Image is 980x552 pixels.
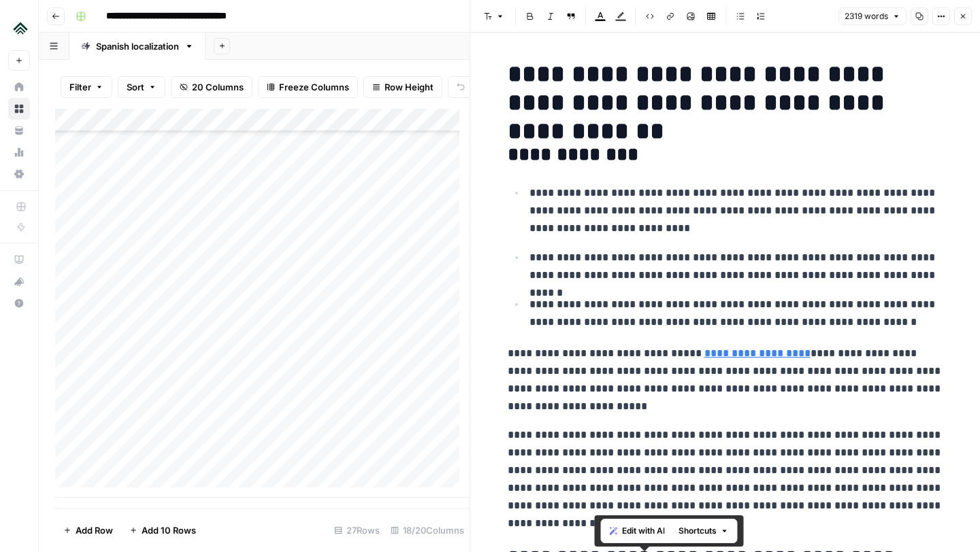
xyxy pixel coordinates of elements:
[258,76,358,98] button: Freeze Columns
[8,141,30,163] a: Usage
[192,80,244,94] span: 20 Columns
[96,39,179,53] div: Spanish localization
[121,519,204,541] button: Add 10 Rows
[160,80,216,89] div: Palabras clave
[61,76,112,98] button: Filter
[8,76,30,98] a: Home
[845,10,888,22] span: 2319 words
[622,525,665,537] span: Edit with AI
[69,80,91,94] span: Filter
[69,33,206,60] a: Spanish localization
[145,79,156,90] img: tab_keywords_by_traffic_grey.svg
[35,35,152,46] div: Dominio: [DOMAIN_NAME]
[8,271,30,292] button: What's new?
[8,249,30,271] a: AirOps Academy
[8,163,30,185] a: Settings
[363,76,442,98] button: Row Height
[673,522,734,540] button: Shortcuts
[56,79,67,90] img: tab_domain_overview_orange.svg
[8,292,30,314] button: Help + Support
[8,98,30,120] a: Browse
[679,525,717,537] span: Shortcuts
[22,22,33,33] img: logo_orange.svg
[8,11,30,45] button: Workspace: Uplisting
[127,80,144,94] span: Sort
[448,76,501,98] button: Undo
[329,519,385,541] div: 27 Rows
[385,519,470,541] div: 18/20 Columns
[8,120,30,141] a: Your Data
[279,80,349,94] span: Freeze Columns
[171,76,252,98] button: 20 Columns
[838,7,906,25] button: 2319 words
[9,271,29,292] div: What's new?
[76,523,113,537] span: Add Row
[142,523,196,537] span: Add 10 Rows
[38,22,67,33] div: v 4.0.25
[8,16,33,40] img: Uplisting Logo
[385,80,434,94] span: Row Height
[22,35,33,46] img: website_grey.svg
[118,76,165,98] button: Sort
[604,522,670,540] button: Edit with AI
[55,519,121,541] button: Add Row
[71,80,104,89] div: Dominio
